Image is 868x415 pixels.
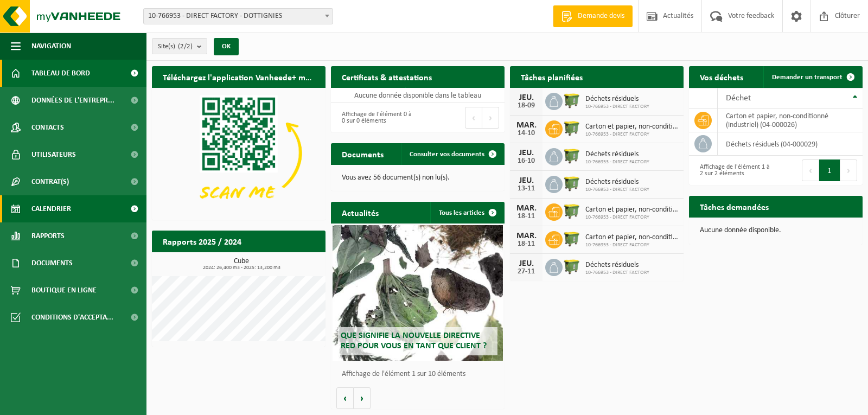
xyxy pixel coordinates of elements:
[465,107,482,129] button: Previous
[31,277,97,304] span: Boutique en ligne
[515,232,537,240] div: MAR.
[575,11,627,22] span: Demande devis
[563,91,581,110] img: WB-1100-HPE-GN-51
[336,106,412,130] div: Affichage de l'élément 0 à 0 sur 0 éléments
[515,204,537,213] div: MAR.
[31,87,114,114] span: Données de l'entrepr...
[563,202,581,220] img: WB-1100-HPE-GN-51
[563,174,581,193] img: WB-1100-HPE-GN-51
[152,88,325,218] img: Download de VHEPlus App
[585,242,678,248] span: 10-766953 - DIRECT FACTORY
[772,74,843,81] span: Demander un transport
[152,66,325,87] h2: Téléchargez l'application Vanheede+ maintenant!
[152,231,252,252] h2: Rapports 2025 / 2024
[31,168,69,195] span: Contrat(s)
[515,268,537,276] div: 27-11
[482,107,499,129] button: Next
[515,259,537,268] div: JEU.
[31,60,90,87] span: Tableau de bord
[689,196,780,217] h2: Tâches demandées
[585,159,649,165] span: 10-766953 - DIRECT FACTORY
[700,227,852,234] p: Aucune donnée disponible.
[553,5,633,27] a: Demande devis
[694,158,770,182] div: Affichage de l'élément 1 à 2 sur 2 éléments
[515,149,537,157] div: JEU.
[515,157,537,165] div: 16-10
[31,195,71,222] span: Calendrier
[585,214,678,221] span: 10-766953 - DIRECT FACTORY
[214,38,239,55] button: OK
[152,38,207,54] button: Site(s)(2/2)
[515,213,537,220] div: 18-11
[819,159,840,181] button: 1
[510,66,593,87] h2: Tâches planifiées
[718,132,863,156] td: déchets résiduels (04-000029)
[158,39,193,55] span: Site(s)
[585,104,649,110] span: 10-766953 - DIRECT FACTORY
[31,141,76,168] span: Utilisateurs
[331,88,505,103] td: Aucune donnée disponible dans le tableau
[354,387,371,409] button: Volgende
[401,143,503,165] a: Consulter vos documents
[31,250,73,277] span: Documents
[342,371,499,378] p: Affichage de l'élément 1 sur 10 éléments
[563,257,581,276] img: WB-1100-HPE-GN-51
[840,159,857,181] button: Next
[144,9,333,24] span: 10-766953 - DIRECT FACTORY - DOTTIGNIES
[585,187,649,193] span: 10-766953 - DIRECT FACTORY
[515,176,537,185] div: JEU.
[331,202,390,223] h2: Actualités
[336,387,354,409] button: Vorige
[585,206,678,214] span: Carton et papier, non-conditionné (industriel)
[31,222,65,250] span: Rapports
[585,261,649,270] span: Déchets résiduels
[157,265,325,271] span: 2024: 26,400 m3 - 2025: 13,200 m3
[430,202,503,224] a: Tous les articles
[31,33,71,60] span: Navigation
[515,121,537,130] div: MAR.
[341,331,487,350] span: Que signifie la nouvelle directive RED pour vous en tant que client ?
[157,258,325,271] h3: Cube
[563,119,581,137] img: WB-1100-HPE-GN-51
[726,94,751,103] span: Déchet
[689,66,754,87] h2: Vos déchets
[802,159,819,181] button: Previous
[718,108,863,132] td: carton et papier, non-conditionné (industriel) (04-000026)
[563,146,581,165] img: WB-1100-HPE-GN-51
[515,240,537,248] div: 18-11
[410,151,484,158] span: Consulter vos documents
[585,270,649,276] span: 10-766953 - DIRECT FACTORY
[585,131,678,138] span: 10-766953 - DIRECT FACTORY
[342,174,494,182] p: Vous avez 56 document(s) non lu(s).
[331,66,443,87] h2: Certificats & attestations
[515,130,537,137] div: 14-10
[515,93,537,102] div: JEU.
[178,43,193,50] count: (2/2)
[585,150,649,159] span: Déchets résiduels
[563,229,581,248] img: WB-1100-HPE-GN-51
[333,225,503,361] a: Que signifie la nouvelle directive RED pour vous en tant que client ?
[515,185,537,193] div: 13-11
[515,102,537,110] div: 18-09
[31,114,64,141] span: Contacts
[585,123,678,131] span: Carton et papier, non-conditionné (industriel)
[231,252,324,273] a: Consulter les rapports
[763,66,861,88] a: Demander un transport
[331,143,394,164] h2: Documents
[585,233,678,242] span: Carton et papier, non-conditionné (industriel)
[585,95,649,104] span: Déchets résiduels
[31,304,113,331] span: Conditions d'accepta...
[585,178,649,187] span: Déchets résiduels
